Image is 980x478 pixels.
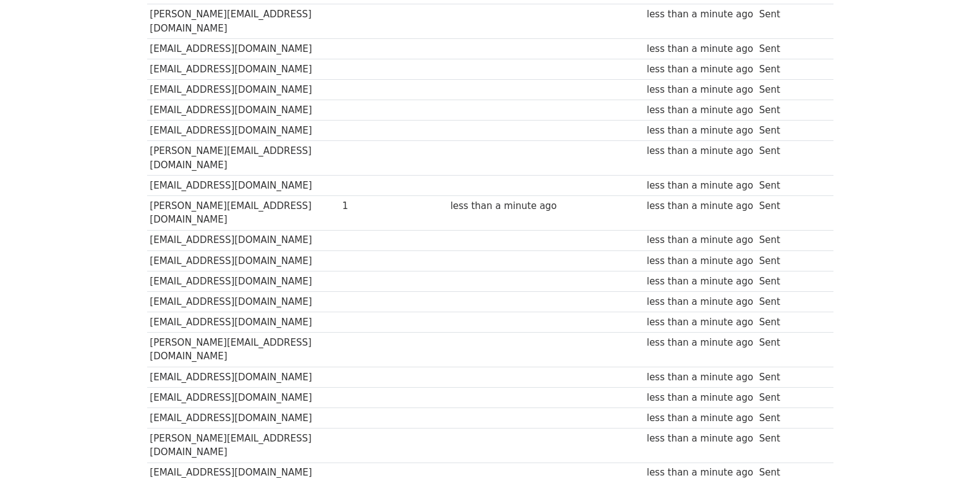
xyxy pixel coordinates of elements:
[147,121,339,141] td: [EMAIL_ADDRESS][DOMAIN_NAME]
[450,199,556,213] div: less than a minute ago
[647,103,753,117] div: less than a minute ago
[147,4,339,39] td: [PERSON_NAME][EMAIL_ADDRESS][DOMAIN_NAME]
[147,176,339,196] td: [EMAIL_ADDRESS][DOMAIN_NAME]
[147,230,339,250] td: [EMAIL_ADDRESS][DOMAIN_NAME]
[647,315,753,330] div: less than a minute ago
[756,271,796,291] td: Sent
[147,291,339,312] td: [EMAIL_ADDRESS][DOMAIN_NAME]
[647,336,753,350] div: less than a minute ago
[756,176,796,196] td: Sent
[756,100,796,121] td: Sent
[756,387,796,408] td: Sent
[647,275,753,289] div: less than a minute ago
[756,4,796,39] td: Sent
[756,38,796,59] td: Sent
[147,408,339,428] td: [EMAIL_ADDRESS][DOMAIN_NAME]
[756,291,796,312] td: Sent
[147,196,339,231] td: [PERSON_NAME][EMAIL_ADDRESS][DOMAIN_NAME]
[147,333,339,367] td: [PERSON_NAME][EMAIL_ADDRESS][DOMAIN_NAME]
[147,367,339,387] td: [EMAIL_ADDRESS][DOMAIN_NAME]
[756,121,796,141] td: Sent
[647,254,753,268] div: less than a minute ago
[756,429,796,463] td: Sent
[147,429,339,463] td: [PERSON_NAME][EMAIL_ADDRESS][DOMAIN_NAME]
[647,199,753,213] div: less than a minute ago
[756,367,796,387] td: Sent
[647,42,753,56] div: less than a minute ago
[756,230,796,250] td: Sent
[342,199,391,213] div: 1
[756,408,796,428] td: Sent
[756,59,796,80] td: Sent
[147,80,339,100] td: [EMAIL_ADDRESS][DOMAIN_NAME]
[756,141,796,176] td: Sent
[647,83,753,97] div: less than a minute ago
[647,370,753,385] div: less than a minute ago
[647,432,753,446] div: less than a minute ago
[647,144,753,158] div: less than a minute ago
[756,312,796,333] td: Sent
[147,38,339,59] td: [EMAIL_ADDRESS][DOMAIN_NAME]
[756,196,796,231] td: Sent
[756,250,796,271] td: Sent
[147,312,339,333] td: [EMAIL_ADDRESS][DOMAIN_NAME]
[647,233,753,247] div: less than a minute ago
[147,59,339,80] td: [EMAIL_ADDRESS][DOMAIN_NAME]
[647,179,753,193] div: less than a minute ago
[147,250,339,271] td: [EMAIL_ADDRESS][DOMAIN_NAME]
[647,7,753,22] div: less than a minute ago
[147,141,339,176] td: [PERSON_NAME][EMAIL_ADDRESS][DOMAIN_NAME]
[647,124,753,138] div: less than a minute ago
[647,295,753,309] div: less than a minute ago
[918,419,980,478] iframe: Chat Widget
[147,271,339,291] td: [EMAIL_ADDRESS][DOMAIN_NAME]
[647,411,753,425] div: less than a minute ago
[147,100,339,121] td: [EMAIL_ADDRESS][DOMAIN_NAME]
[647,391,753,405] div: less than a minute ago
[756,80,796,100] td: Sent
[147,387,339,408] td: [EMAIL_ADDRESS][DOMAIN_NAME]
[647,62,753,77] div: less than a minute ago
[756,333,796,367] td: Sent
